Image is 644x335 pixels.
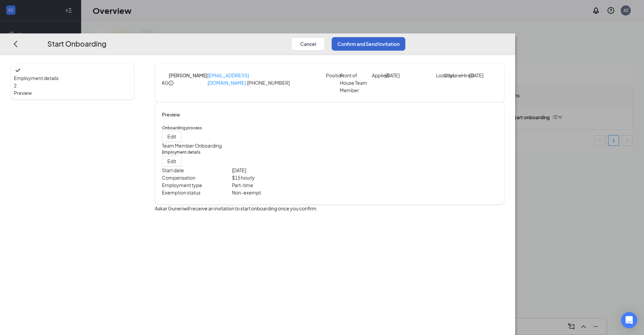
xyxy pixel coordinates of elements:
div: Open Intercom Messenger [621,312,637,328]
p: Front of House Team Member [340,72,367,94]
p: Askar Guneri will receive an invitation to start onboarding once you confirm. [155,205,504,212]
a: [EMAIL_ADDRESS][DOMAIN_NAME] [208,72,249,86]
p: CityLine [444,72,459,79]
p: Non-exempt [232,189,330,196]
h4: [PERSON_NAME] [169,72,208,79]
span: Employment details [14,74,131,82]
button: Edit [162,156,182,166]
span: Preview [14,89,131,97]
p: Employment type [162,181,232,189]
p: [DATE] [232,166,330,174]
span: Edit [167,133,176,140]
button: Edit [162,131,182,142]
p: Location [436,72,444,79]
p: Applied [372,72,386,79]
p: Exemption status [162,189,232,196]
h3: Start Onboarding [47,38,106,49]
span: Team Member Onboarding [162,143,222,149]
p: $ 15 hourly [232,174,330,181]
p: [DATE] [469,72,484,79]
h5: Employment details [162,149,497,155]
p: Compensation [162,174,232,181]
p: Start date [162,166,232,174]
span: Edit [167,157,176,165]
span: 2 [14,82,17,88]
svg: Checkmark [14,66,22,74]
span: info-circle [169,81,173,85]
h4: Preview [162,111,497,118]
p: [DATE] [385,72,413,79]
p: Position [326,72,340,79]
button: Confirm and Send Invitation [332,37,405,51]
h5: Onboarding process [162,125,497,131]
div: AG [162,79,169,86]
button: Cancel [291,37,325,51]
p: · [PHONE_NUMBER] [208,72,326,87]
p: Hired [461,72,469,79]
p: Part-time [232,181,330,189]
